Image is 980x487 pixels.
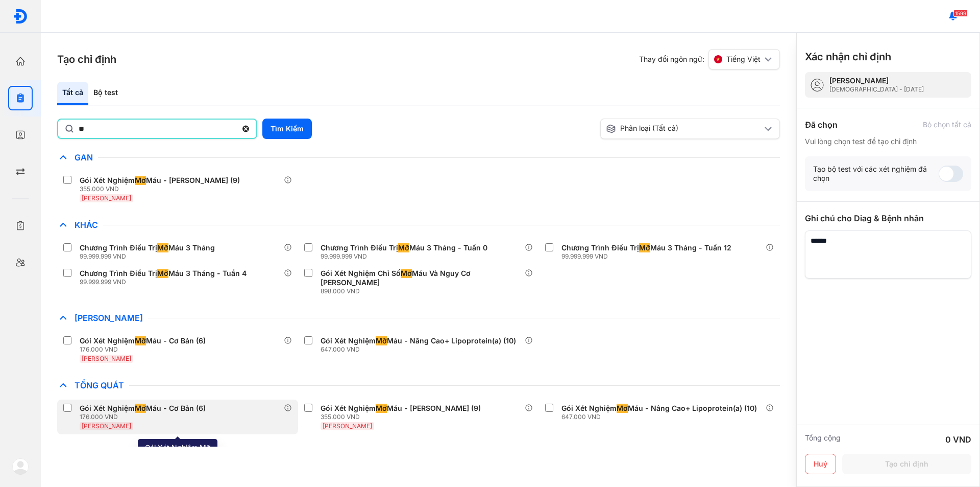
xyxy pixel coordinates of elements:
span: Mỡ [617,404,628,413]
div: Thay đổi ngôn ngữ: [639,49,780,69]
span: Mỡ [157,269,168,278]
div: Tất cả [57,82,88,105]
button: Huỷ [805,454,836,474]
span: Mỡ [135,336,146,345]
div: Tạo bộ test với các xét nghiệm đã chọn [813,165,939,183]
div: 0 VND [945,433,971,446]
img: logo [12,458,29,475]
div: Bỏ chọn tất cả [923,120,971,129]
div: 647.000 VND [321,345,520,354]
div: Chương Trình Điều Trị Máu 3 Tháng - Tuần 4 [80,269,247,278]
div: 898.000 VND [321,287,525,295]
h3: Tạo chỉ định [57,52,116,66]
span: [PERSON_NAME] [323,422,372,430]
div: Gói Xét Nghiệm Chỉ Số Máu Và Nguy Cơ [PERSON_NAME] [321,269,521,287]
span: [PERSON_NAME] [69,313,148,323]
div: Ghi chú cho Diag & Bệnh nhân [805,212,971,224]
span: Tiếng Việt [726,55,761,64]
span: Gan [69,152,98,163]
div: Đã chọn [805,119,838,131]
div: [PERSON_NAME] [829,76,924,85]
img: logo [13,9,28,24]
div: Gói Xét Nghiệm Máu - [PERSON_NAME] (9) [80,176,240,185]
span: Khác [69,220,103,230]
span: [PERSON_NAME] [82,355,131,362]
span: Tổng Quát [69,380,129,390]
div: 647.000 VND [561,413,761,421]
div: Vui lòng chọn test để tạo chỉ định [805,137,971,146]
span: Mỡ [135,176,146,185]
div: Gói Xét Nghiệm Máu - Nâng Cao+ Lipoprotein(a) (10) [321,336,516,345]
span: [PERSON_NAME] [82,422,131,430]
span: Mỡ [135,404,146,413]
span: [PERSON_NAME] [82,194,131,202]
span: Mỡ [376,404,387,413]
span: Mỡ [398,243,409,252]
div: Phân loại (Tất cả) [606,124,762,134]
span: Mỡ [157,243,168,252]
h3: Xác nhận chỉ định [805,50,891,64]
div: [DEMOGRAPHIC_DATA] - [DATE] [829,85,924,94]
div: Chương Trình Điều Trị Máu 3 Tháng [80,243,215,252]
div: 99.999.999 VND [321,252,492,261]
div: Chương Trình Điều Trị Máu 3 Tháng - Tuần 12 [561,243,731,252]
div: Gói Xét Nghiệm Máu - [PERSON_NAME] (9) [321,404,481,413]
div: 99.999.999 VND [80,252,219,261]
div: Bộ test [88,82,123,105]
div: 176.000 VND [80,345,210,354]
div: 99.999.999 VND [561,252,736,261]
span: 1599 [953,10,968,17]
div: Gói Xét Nghiệm Máu - Cơ Bản (6) [80,404,206,413]
div: Chương Trình Điều Trị Máu 3 Tháng - Tuần 0 [321,243,487,252]
button: Tạo chỉ định [842,454,971,474]
div: Tổng cộng [805,433,841,446]
div: 176.000 VND [80,413,210,421]
div: Gói Xét Nghiệm Máu - Nâng Cao+ Lipoprotein(a) (10) [561,404,757,413]
span: Mỡ [376,336,387,345]
span: Mỡ [401,269,412,278]
div: 99.999.999 VND [80,278,251,286]
div: Gói Xét Nghiệm Máu - Cơ Bản (6) [80,336,206,345]
button: Tìm Kiếm [262,119,312,139]
div: 355.000 VND [321,413,485,421]
span: Mỡ [639,243,650,252]
div: 355.000 VND [80,185,244,193]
